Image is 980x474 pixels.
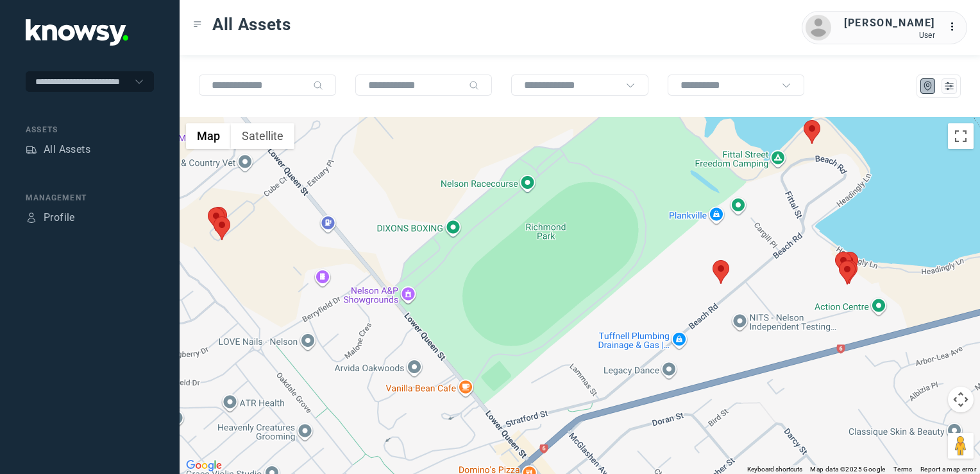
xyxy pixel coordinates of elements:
[920,466,976,473] a: Report a map error
[844,31,935,40] div: User
[26,124,154,136] div: Assets
[806,15,831,40] img: avatar.png
[893,466,913,473] a: Terms (opens in new tab)
[949,22,961,31] tspan: ...
[231,123,294,149] button: Show satellite imagery
[26,192,154,204] div: Management
[469,80,479,91] div: Search
[212,13,291,36] span: All Assets
[943,80,955,92] div: List
[44,210,75,225] div: Profile
[922,80,934,92] div: Map
[183,457,225,474] a: Open this area in Google Maps (opens a new window)
[26,19,128,46] img: Application Logo
[44,142,90,157] div: All Assets
[948,387,974,412] button: Map camera controls
[747,465,802,474] button: Keyboard shortcuts
[26,210,75,225] a: ProfileProfile
[26,212,37,224] div: Profile
[948,19,963,37] div: :
[948,123,974,149] button: Toggle fullscreen view
[183,457,225,474] img: Google
[844,15,935,31] div: [PERSON_NAME]
[948,19,963,35] div: :
[810,466,885,473] span: Map data ©2025 Google
[26,144,37,155] div: Assets
[313,80,323,91] div: Search
[193,20,202,29] div: Toggle Menu
[26,142,90,157] a: AssetsAll Assets
[186,123,231,149] button: Show street map
[948,433,974,459] button: Drag Pegman onto the map to open Street View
